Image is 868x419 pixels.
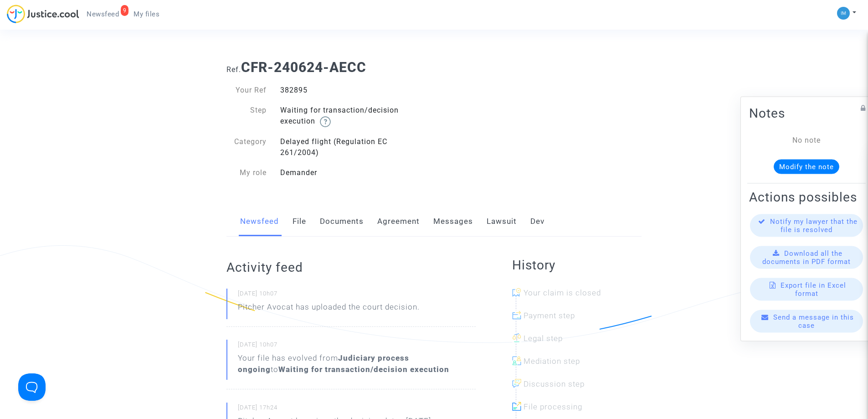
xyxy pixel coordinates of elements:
[773,313,854,329] span: Send a message in this case
[273,167,434,178] div: Demander
[762,249,851,265] span: Download all the documents in PDF format
[87,10,119,18] span: Newsfeed
[240,207,279,237] a: Newsfeed
[774,159,839,174] button: Modify the note
[293,207,306,237] a: File
[220,167,273,178] div: My role
[220,136,273,158] div: Category
[781,281,846,297] span: Export file in Excel format
[278,365,449,374] b: Waiting for transaction/decision execution
[241,59,366,75] b: CFR-240624-AECC
[226,65,241,74] span: Ref.
[377,207,420,237] a: Agreement
[273,136,434,158] div: Delayed flight (Regulation EC 261/2004)
[320,207,364,237] a: Documents
[238,403,476,415] small: [DATE] 17h24
[273,105,434,127] div: Waiting for transaction/decision execution
[18,373,46,401] iframe: Help Scout Beacon - Open
[524,288,601,297] span: Your claim is closed
[238,341,476,352] small: [DATE] 10h07
[226,259,476,275] h2: Activity feed
[121,5,129,16] div: 9
[134,10,159,18] span: My files
[238,290,476,301] small: [DATE] 10h07
[7,5,79,23] img: jc-logo.svg
[79,7,126,21] a: 9Newsfeed
[487,207,517,237] a: Lawsuit
[749,105,864,121] h2: Notes
[763,134,850,145] div: No note
[837,7,850,20] img: a105443982b9e25553e3eed4c9f672e7
[273,85,434,96] div: 382895
[220,105,273,127] div: Step
[238,352,476,375] div: Your file has evolved from to
[530,207,544,237] a: Dev
[126,7,167,21] a: My files
[220,85,273,96] div: Your Ref
[238,301,420,317] p: Pitcher Avocat has uploaded the court decision.
[770,217,858,233] span: Notify my lawyer that the file is resolved
[433,207,473,237] a: Messages
[320,116,331,127] img: help.svg
[749,189,864,205] h2: Actions possibles
[512,257,642,273] h2: History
